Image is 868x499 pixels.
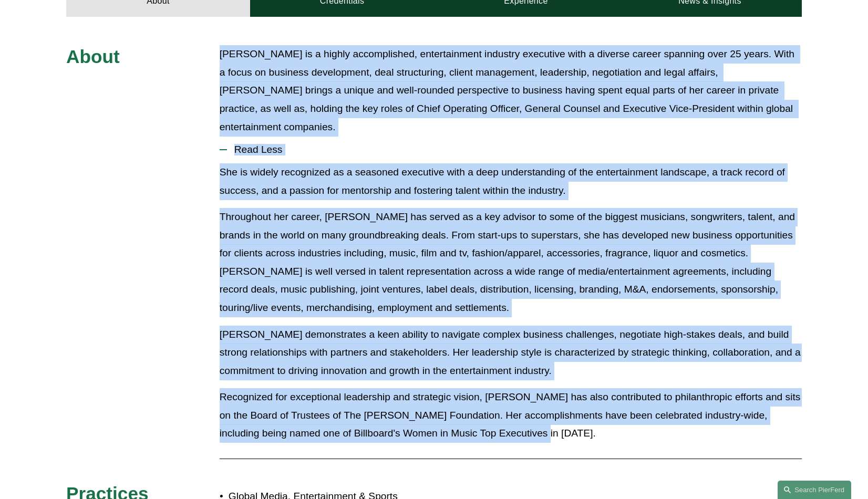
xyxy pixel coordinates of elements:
[778,481,851,499] a: Search this site
[220,136,802,163] button: Read Less
[220,208,802,317] p: Throughout her career, [PERSON_NAME] has served as a key advisor to some of the biggest musicians...
[220,163,802,200] p: She is widely recognized as a seasoned executive with a deep understanding of the entertainment l...
[220,388,802,443] p: Recognized for exceptional leadership and strategic vision, [PERSON_NAME] has also contributed to...
[220,326,802,380] p: [PERSON_NAME] demonstrates a keen ability to navigate complex business challenges, negotiate high...
[227,144,802,155] span: Read Less
[220,163,802,451] div: Read Less
[66,46,120,67] span: About
[220,45,802,136] p: [PERSON_NAME] is a highly accomplished, entertainment industry executive with a diverse career sp...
